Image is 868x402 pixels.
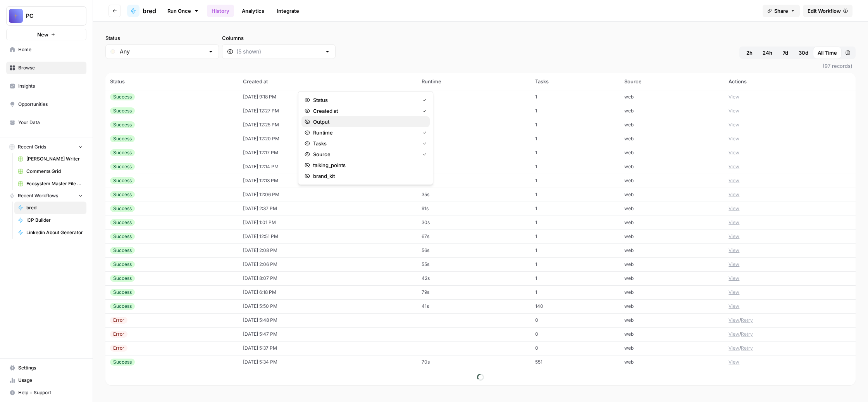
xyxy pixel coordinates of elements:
th: Source [620,73,724,90]
td: web [620,341,724,355]
button: View [728,275,739,282]
td: 56s [417,243,530,257]
td: 0 [530,327,620,341]
td: web [620,104,724,118]
td: [DATE] 5:34 PM [238,355,417,369]
td: 35s [417,188,530,202]
span: Runtime [313,129,417,136]
span: Edit Workflow [808,7,841,15]
td: 91s [417,202,530,216]
a: bred [127,5,156,17]
td: / [724,313,856,327]
button: Workspace: PC [6,6,86,26]
span: Recent Workflows [18,192,58,199]
a: Home [6,43,86,56]
span: (97 records) [105,59,856,73]
td: / [724,341,856,355]
span: Linkedin About Generator [26,229,83,236]
button: View [728,121,739,128]
td: [DATE] 2:06 PM [238,257,417,271]
td: [DATE] 6:18 PM [238,285,417,299]
div: Success [110,107,135,114]
button: View [728,359,739,366]
button: View [728,303,739,310]
td: [DATE] 9:18 PM [238,90,417,104]
span: 7d [783,49,788,57]
td: 1 [530,257,620,271]
div: Success [110,303,135,310]
td: [DATE] 5:48 PM [238,313,417,327]
div: Success [110,163,135,170]
button: View [728,219,739,226]
td: 1 [530,90,620,104]
button: View [728,163,739,170]
button: 30d [794,47,813,59]
td: web [620,160,724,174]
button: 2h [741,47,758,59]
button: Retry [741,331,753,338]
td: web [620,313,724,327]
button: 24h [758,47,777,59]
button: View [728,135,739,142]
span: Recent Grids [18,143,46,150]
td: 70s [417,355,530,369]
span: bred [26,204,83,211]
div: Success [110,135,135,142]
div: Success [110,219,135,226]
td: web [620,257,724,271]
td: 0 [530,313,620,327]
span: Output [313,118,424,126]
span: Your Data [18,119,83,126]
span: Created at [313,107,417,115]
td: [DATE] 12:06 PM [238,188,417,202]
td: 1 [530,174,620,188]
td: [DATE] 2:37 PM [238,202,417,216]
td: 42s [417,271,530,285]
td: web [620,271,724,285]
span: Help + Support [18,389,83,396]
th: Actions [724,73,856,90]
span: New [37,31,48,38]
th: Created at [238,73,417,90]
td: web [620,174,724,188]
span: Insights [18,83,83,90]
div: Success [110,289,135,296]
a: ICP Builder [14,214,86,226]
a: Edit Workflow [803,5,852,17]
a: Analytics [237,5,269,17]
td: 1 [530,160,620,174]
label: Status [105,34,219,42]
td: web [620,327,724,341]
td: [DATE] 1:01 PM [238,216,417,229]
button: View [728,149,739,156]
td: web [620,216,724,229]
td: 79s [417,285,530,299]
span: Opportunities [18,101,83,108]
td: [DATE] 12:14 PM [238,160,417,174]
button: Share [763,5,800,17]
td: [DATE] 12:13 PM [238,174,417,188]
td: 32s [417,146,530,160]
span: 30d [799,49,808,57]
td: web [620,202,724,216]
div: Success [110,93,135,100]
span: Status [313,96,417,104]
button: Retry [741,345,753,352]
th: Status [105,73,238,90]
td: web [620,229,724,243]
span: Browse [18,64,83,71]
a: Ecosystem Master File - SaaS.csv [14,178,86,190]
button: View [728,177,739,184]
td: [DATE] 12:25 PM [238,118,417,132]
label: Columns [222,34,336,42]
span: Source [313,150,417,158]
div: Success [110,191,135,198]
span: ICP Builder [26,217,83,224]
th: Runtime [417,73,530,90]
td: web [620,132,724,146]
button: Retry [741,317,753,324]
button: View [728,317,739,324]
td: web [620,243,724,257]
td: 41s [417,299,530,313]
td: 67s [417,229,530,243]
